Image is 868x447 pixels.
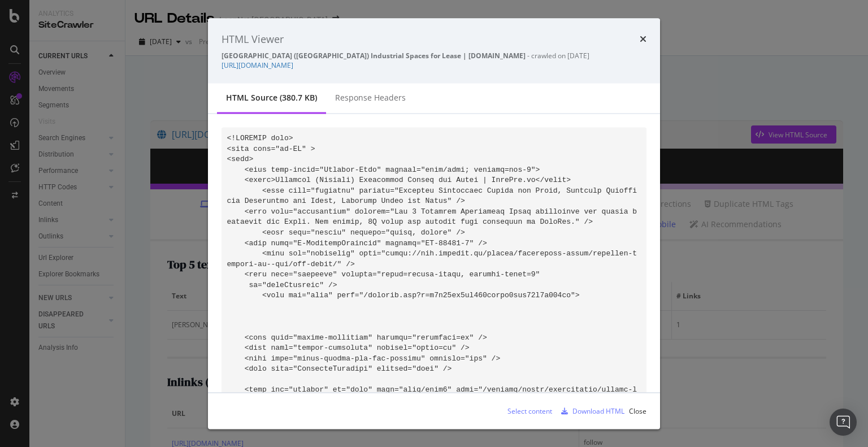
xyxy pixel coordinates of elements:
[629,406,646,415] div: Close
[222,32,284,46] div: HTML Viewer
[335,92,406,103] div: Response Headers
[640,32,646,46] div: times
[226,92,317,103] div: HTML source (380.7 KB)
[557,402,624,420] button: Download HTML
[208,18,660,429] div: modal
[222,51,526,60] strong: [GEOGRAPHIC_DATA] ([GEOGRAPHIC_DATA]) Industrial Spaces for Lease | [DOMAIN_NAME]
[629,402,646,420] button: Close
[507,406,552,415] div: Select content
[222,51,646,60] div: - crawled on [DATE]
[222,60,293,70] a: [URL][DOMAIN_NAME]
[572,406,624,415] div: Download HTML
[830,409,857,436] div: Open Intercom Messenger
[498,402,552,420] button: Select content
